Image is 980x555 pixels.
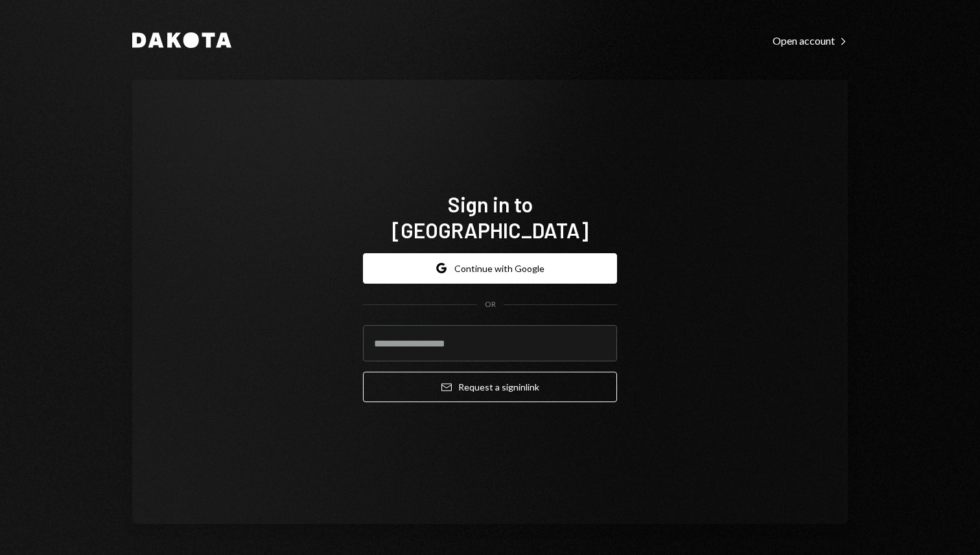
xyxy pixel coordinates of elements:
div: Open account [773,34,848,47]
div: OR [485,299,496,310]
button: Continue with Google [363,253,617,284]
a: Open account [773,33,848,47]
h1: Sign in to [GEOGRAPHIC_DATA] [363,191,617,243]
button: Request a signinlink [363,372,617,402]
